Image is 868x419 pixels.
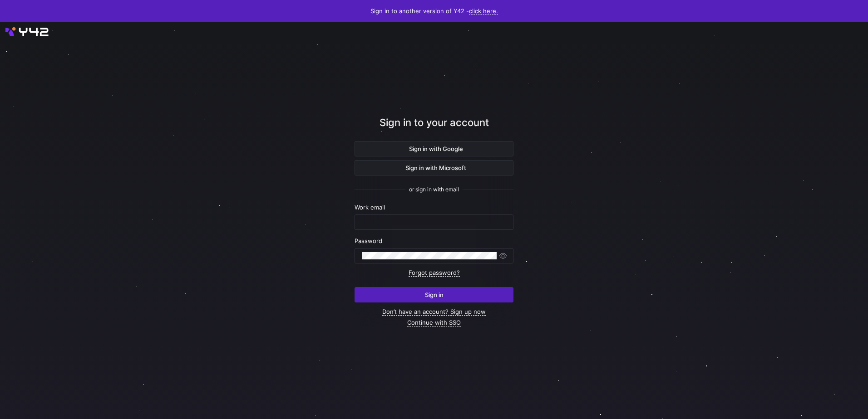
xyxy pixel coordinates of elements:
[425,291,444,298] span: Sign in
[355,204,385,211] span: Work email
[355,115,513,141] div: Sign in to your account
[355,160,513,175] button: Sign in with Microsoft
[355,237,382,244] span: Password
[409,269,460,277] a: Forgot password?
[407,319,461,326] a: Continue with SSO
[405,145,463,152] span: Sign in with Google
[409,186,459,193] span: or sign in with email
[469,7,498,15] a: click here.
[402,164,466,171] span: Sign in with Microsoft
[382,308,486,316] a: Don’t have an account? Sign up now
[355,141,513,156] button: Sign in with Google
[355,287,513,302] button: Sign in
